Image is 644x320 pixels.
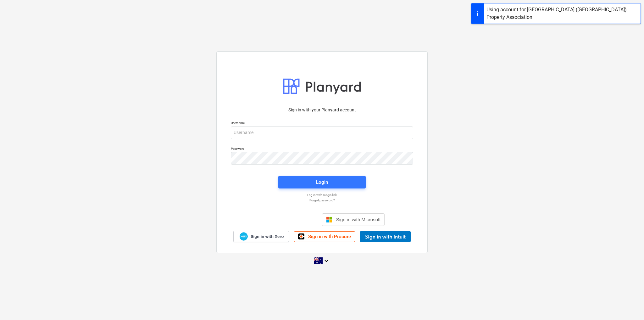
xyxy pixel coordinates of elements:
[231,121,413,126] p: Username
[228,198,416,202] a: Forgot password?
[256,213,320,227] iframe: Sign in with Google Button
[316,178,328,186] div: Login
[323,257,330,265] i: keyboard_arrow_down
[486,6,638,21] div: Using account for [GEOGRAPHIC_DATA] ([GEOGRAPHIC_DATA]) Property Association
[240,232,248,241] img: Xero logo
[326,216,332,223] img: Microsoft logo
[251,234,284,239] span: Sign in with Xero
[294,231,355,242] a: Sign in with Procore
[231,126,413,139] input: Username
[233,231,289,242] a: Sign in with Xero
[228,193,416,197] a: Log in with magic link
[231,147,413,152] p: Password
[231,107,413,113] p: Sign in with your Planyard account
[278,176,366,188] button: Login
[308,234,351,239] span: Sign in with Procore
[336,217,381,222] span: Sign in with Microsoft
